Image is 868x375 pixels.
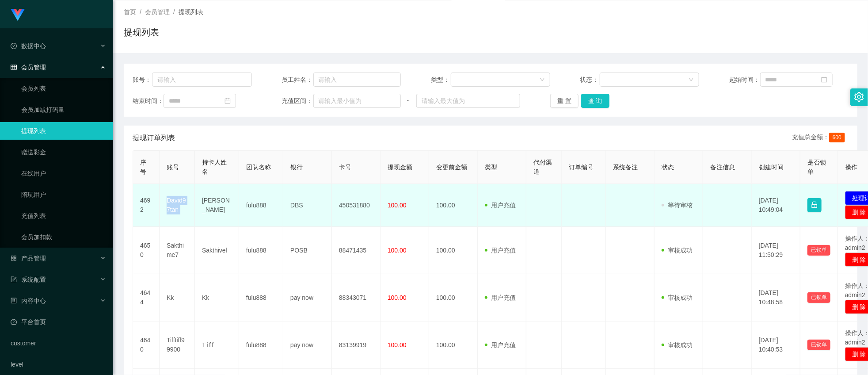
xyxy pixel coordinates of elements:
td: fulu888 [239,227,283,274]
span: 内容中心 [11,297,46,304]
span: 数据中心 [11,42,46,50]
span: 600 [829,133,845,142]
span: 团队名称 [246,164,271,171]
input: 请输入最小值为 [313,94,401,108]
span: 用户充值 [485,247,516,254]
span: 用户充值 [485,294,516,301]
span: 首页 [124,8,136,15]
span: 审核成功 [662,294,693,301]
button: 已锁单 [807,245,830,256]
a: level [11,356,106,373]
td: Sakthivel [195,227,239,274]
i: 图标: check-circle-o [11,43,17,49]
input: 请输入 [152,73,252,87]
span: 结束时间： [133,96,164,106]
a: 在线用户 [21,165,106,182]
i: 图标: appstore-o [11,255,17,261]
td: fulu888 [239,274,283,321]
span: / [173,8,175,15]
span: 卡号 [339,164,351,171]
span: 审核成功 [662,341,693,348]
td: Kk [195,274,239,321]
input: 请输入 [313,73,401,87]
span: 账号 [167,164,179,171]
a: 提现列表 [21,122,106,140]
span: 提现订单列表 [133,133,175,143]
span: 用户充值 [485,202,516,209]
td: 100.00 [429,227,478,274]
span: 备注信息 [710,164,735,171]
td: fulu888 [239,321,283,369]
span: 系统备注 [613,164,638,171]
td: pay now [283,321,332,369]
td: 450531880 [332,184,381,227]
a: 会员列表 [21,80,106,97]
td: 4644 [133,274,160,321]
span: 账号： [133,75,152,84]
a: 陪玩用户 [21,186,106,203]
span: 用户充值 [485,341,516,348]
td: [DATE] 10:48:58 [752,274,800,321]
i: 图标: table [11,64,17,70]
a: 会员加减打码量 [21,101,106,119]
span: 银行 [290,164,303,171]
button: 已锁单 [807,340,830,350]
a: 赠送彩金 [21,143,106,161]
img: logo.9652507e.png [11,9,25,21]
span: 持卡人姓名 [202,159,227,175]
span: 变更前金额 [436,164,467,171]
td: 4692 [133,184,160,227]
td: 83139919 [332,321,381,369]
span: ~ [401,96,416,106]
span: 充值区间： [282,96,313,106]
i: 图标: form [11,276,17,283]
td: [DATE] 11:50:29 [752,227,800,274]
td: David97tan [160,184,195,227]
i: 图标: profile [11,298,17,304]
td: T i f f [195,321,239,369]
span: 产品管理 [11,255,46,262]
span: 代付渠道 [533,159,552,175]
span: 系统配置 [11,276,46,283]
td: Tifftiff99900 [160,321,195,369]
span: 类型： [431,75,451,84]
td: [DATE] 10:49:04 [752,184,800,227]
input: 请输入最大值为 [416,94,521,108]
span: / [140,8,141,15]
td: Sakthime7 [160,227,195,274]
td: POSB [283,227,332,274]
td: fulu888 [239,184,283,227]
td: 100.00 [429,184,478,227]
span: 状态 [662,164,674,171]
span: 会员管理 [145,8,170,15]
span: 100.00 [388,341,407,348]
td: 88343071 [332,274,381,321]
td: 88471435 [332,227,381,274]
td: DBS [283,184,332,227]
a: 会员加扣款 [21,228,106,246]
button: 已锁单 [807,292,830,303]
span: 会员管理 [11,64,46,71]
span: 状态： [580,75,600,84]
td: Kk [160,274,195,321]
a: 充值列表 [21,207,106,225]
span: 提现列表 [179,8,203,15]
i: 图标: calendar [821,77,827,83]
a: 图标: dashboard平台首页 [11,313,106,331]
i: 图标: down [540,77,545,83]
div: 充值总金额： [792,133,849,143]
h1: 提现列表 [124,26,159,39]
span: 员工姓名： [282,75,313,84]
td: 100.00 [429,321,478,369]
span: 100.00 [388,247,407,254]
span: 订单编号 [569,164,594,171]
button: 查 询 [581,94,609,108]
span: 创建时间 [759,164,784,171]
span: 序号 [140,159,146,175]
span: 提现金额 [388,164,412,171]
td: [DATE] 10:40:53 [752,321,800,369]
i: 图标: setting [854,92,864,102]
span: 类型 [485,164,497,171]
span: 审核成功 [662,247,693,254]
span: 等待审核 [662,202,693,209]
